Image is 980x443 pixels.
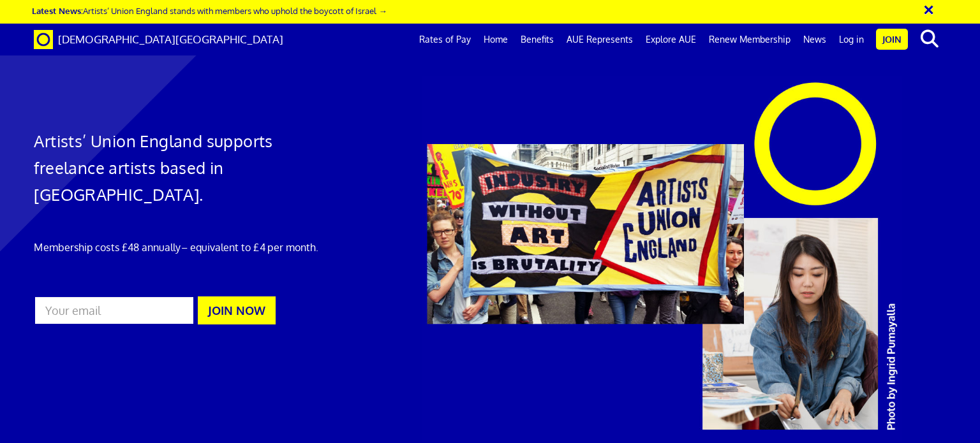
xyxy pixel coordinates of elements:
[58,33,283,46] span: [DEMOGRAPHIC_DATA][GEOGRAPHIC_DATA]
[702,24,797,55] a: Renew Membership
[560,24,639,55] a: AUE Represents
[198,296,276,324] button: JOIN NOW
[34,240,325,255] p: Membership costs £48 annually – equivalent to £4 per month.
[34,127,325,208] h1: Artists’ Union England supports freelance artists based in [GEOGRAPHIC_DATA].
[833,24,870,55] a: Log in
[413,24,477,55] a: Rates of Pay
[34,296,194,325] input: Your email
[32,5,387,16] a: Latest News:Artists’ Union England stands with members who uphold the boycott of Israel →
[477,24,514,55] a: Home
[876,29,908,50] a: Join
[797,24,833,55] a: News
[639,24,702,55] a: Explore AUE
[24,24,293,55] a: Brand [DEMOGRAPHIC_DATA][GEOGRAPHIC_DATA]
[514,24,560,55] a: Benefits
[32,5,83,16] strong: Latest News:
[910,25,949,52] button: search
